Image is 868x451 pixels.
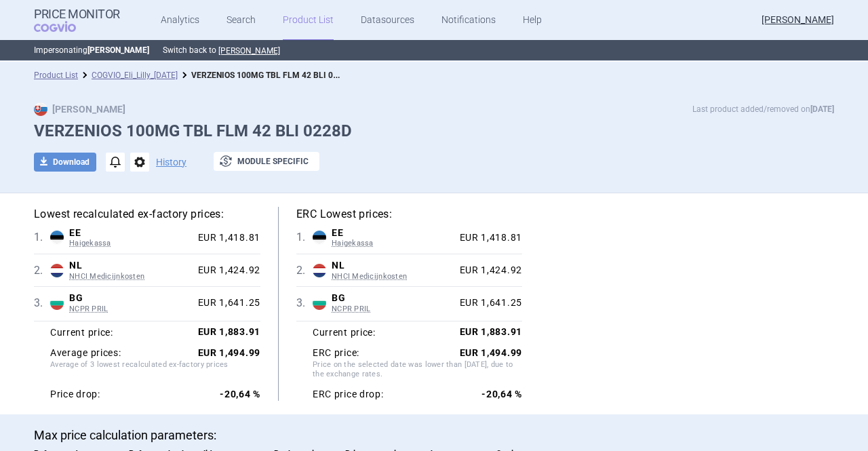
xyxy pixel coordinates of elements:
li: Product List [34,68,78,82]
p: Max price calculation parameters: [34,428,834,443]
span: Average of 3 lowest recalculated ex-factory prices [50,360,260,382]
strong: VERZENIOS 100MG TBL FLM 42 BLI 0228D [191,68,353,81]
span: NL [69,260,193,272]
span: NL [332,260,454,272]
span: BG [69,292,193,305]
strong: [DATE] [810,104,834,114]
strong: EUR 1,494.99 [198,347,260,358]
span: NHCI Medicijnkosten [69,272,193,281]
div: EUR 1,424.92 [193,264,260,277]
strong: EUR 1,883.91 [198,326,260,337]
img: Estonia [50,231,64,244]
span: BG [332,292,454,305]
span: 1 . [34,229,50,246]
strong: Price Monitor [34,7,120,21]
span: 3 . [296,295,313,311]
span: 1 . [296,229,313,246]
a: Product List [34,71,78,80]
strong: ERC price: [313,347,359,359]
strong: [PERSON_NAME] [34,104,125,115]
strong: Average prices: [50,347,121,359]
a: COGVIO_Eli_Lilly_[DATE] [92,71,178,80]
strong: EUR 1,494.99 [460,347,522,358]
img: Bulgaria [313,296,326,310]
li: VERZENIOS 100MG TBL FLM 42 BLI 0228D [178,68,340,82]
div: EUR 1,641.25 [193,297,260,309]
h5: ERC Lowest prices: [296,207,522,222]
span: NCPR PRIL [69,305,193,314]
span: 2 . [34,262,50,279]
span: Haigekassa [69,239,193,248]
span: COGVIO [34,21,95,32]
a: Price MonitorCOGVIO [34,7,120,33]
strong: -20,64 % [220,389,260,399]
span: Haigekassa [332,239,454,248]
strong: ERC price drop: [313,389,384,401]
button: Download [34,153,96,172]
button: History [156,157,186,167]
span: EE [332,227,454,239]
strong: Current price: [313,327,376,338]
div: EUR 1,641.25 [454,297,522,309]
span: Price on the selected date was lower than [DATE], due to the exchange rates. [313,360,522,382]
h1: VERZENIOS 100MG TBL FLM 42 BLI 0228D [34,121,834,141]
div: EUR 1,424.92 [454,264,522,277]
strong: -20,64 % [481,389,522,399]
li: COGVIO_Eli_Lilly_06.10.2025 [78,68,178,82]
strong: [PERSON_NAME] [87,45,149,55]
button: [PERSON_NAME] [218,45,280,56]
span: 2 . [296,262,313,279]
span: 3 . [34,295,50,311]
strong: Current price: [50,327,113,338]
button: Module specific [214,152,319,171]
img: Netherlands [50,264,64,277]
strong: EUR 1,883.91 [460,326,522,337]
img: Estonia [313,231,326,244]
img: Netherlands [313,264,326,277]
div: EUR 1,418.81 [193,232,260,244]
div: EUR 1,418.81 [454,232,522,244]
p: Impersonating Switch back to [34,40,834,60]
p: Last product added/removed on [692,102,834,116]
h5: Lowest recalculated ex-factory prices: [34,207,260,222]
strong: Price drop: [50,389,100,401]
img: SK [34,102,47,116]
span: NHCI Medicijnkosten [332,272,454,281]
span: EE [69,227,193,239]
img: Bulgaria [50,296,64,310]
span: NCPR PRIL [332,305,454,314]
